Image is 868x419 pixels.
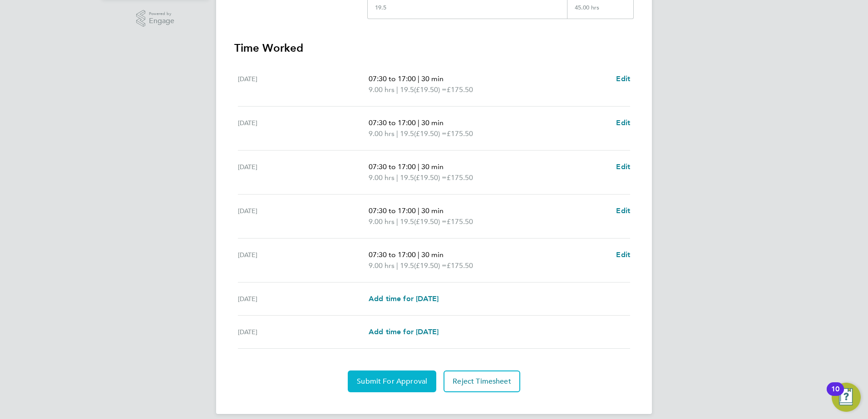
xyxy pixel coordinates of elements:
[369,294,439,303] span: Add time for [DATE]
[238,326,369,337] div: [DATE]
[238,249,369,271] div: [DATE]
[369,327,439,336] span: Add time for [DATE]
[616,205,630,216] a: Edit
[616,74,630,83] span: Edit
[369,217,395,226] span: 9.00 hrs
[414,129,447,138] span: (£19.50) =
[369,206,416,215] span: 07:30 to 17:00
[369,129,395,138] span: 9.00 hrs
[400,172,414,183] span: 19.5
[616,117,630,128] a: Edit
[375,4,386,11] div: 19.5
[418,162,419,171] span: |
[567,4,633,19] div: 45.00 hrs
[369,173,395,182] span: 9.00 hrs
[369,261,395,270] span: 9.00 hrs
[369,326,439,337] a: Add time for [DATE]
[447,217,473,226] span: £175.50
[234,41,634,55] h3: Time Worked
[400,84,414,95] span: 19.5
[421,250,444,259] span: 30 min
[414,261,447,270] span: (£19.50) =
[418,74,419,83] span: |
[453,377,511,386] span: Reject Timesheet
[238,161,369,183] div: [DATE]
[369,162,416,171] span: 07:30 to 17:00
[348,370,436,392] button: Submit For Approval
[444,370,520,392] button: Reject Timesheet
[418,118,419,127] span: |
[396,173,398,182] span: |
[418,206,419,215] span: |
[616,162,630,171] span: Edit
[831,389,839,401] div: 10
[396,85,398,94] span: |
[369,118,416,127] span: 07:30 to 17:00
[136,10,175,27] a: Powered byEngage
[616,118,630,127] span: Edit
[616,73,630,84] a: Edit
[238,293,369,304] div: [DATE]
[418,250,419,259] span: |
[414,217,447,226] span: (£19.50) =
[149,10,174,18] span: Powered by
[400,128,414,139] span: 19.5
[369,250,416,259] span: 07:30 to 17:00
[616,161,630,172] a: Edit
[238,205,369,227] div: [DATE]
[369,74,416,83] span: 07:30 to 17:00
[421,118,444,127] span: 30 min
[447,85,473,94] span: £175.50
[447,129,473,138] span: £175.50
[396,217,398,226] span: |
[616,206,630,215] span: Edit
[396,261,398,270] span: |
[396,129,398,138] span: |
[421,206,444,215] span: 30 min
[369,85,395,94] span: 9.00 hrs
[414,173,447,182] span: (£19.50) =
[447,261,473,270] span: £175.50
[414,85,447,94] span: (£19.50) =
[832,383,861,412] button: Open Resource Center, 10 new notifications
[357,377,427,386] span: Submit For Approval
[616,250,630,259] span: Edit
[421,74,444,83] span: 30 min
[238,117,369,139] div: [DATE]
[400,216,414,227] span: 19.5
[369,293,439,304] a: Add time for [DATE]
[400,260,414,271] span: 19.5
[238,73,369,95] div: [DATE]
[616,249,630,260] a: Edit
[447,173,473,182] span: £175.50
[149,17,174,25] span: Engage
[421,162,444,171] span: 30 min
